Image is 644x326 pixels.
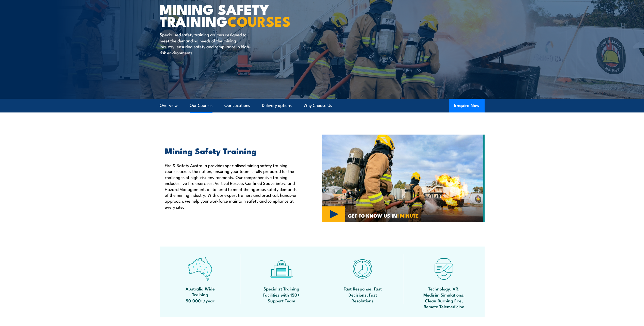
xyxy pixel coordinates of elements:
p: Fire & Safety Australia provides specialised mining safety training courses across the nation, en... [165,162,299,210]
span: GET TO KNOW US IN [348,213,418,218]
strong: 1 MINUTE [397,212,418,219]
a: Our Locations [224,99,250,112]
img: facilities-icon [269,257,293,281]
strong: COURSES [227,10,291,31]
h1: MINING SAFETY TRAINING [160,3,285,27]
a: Overview [160,99,178,112]
p: Specialised safety training courses designed to meet the demanding needs of the mining industry, ... [160,31,252,55]
span: Technology, VR, Medisim Simulations, Clean Burning Fire, Remote Telemedicine [421,286,467,309]
img: fast-icon [351,257,375,281]
button: Enquire Now [449,99,485,112]
span: Fast Response, Fast Decisions, Fast Resolutions [340,286,386,303]
span: Specialist Training Facilities with 150+ Support Team [259,286,304,303]
img: MINING SAFETY TRAINING COURSES [322,135,485,222]
h2: Mining Safety Training [165,147,299,154]
a: Why Choose Us [304,99,332,112]
a: Our Courses [190,99,212,112]
a: Delivery options [262,99,292,112]
span: Australia Wide Training 50,000+/year [177,286,223,303]
img: tech-icon [432,257,456,281]
img: auswide-icon [188,257,212,281]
